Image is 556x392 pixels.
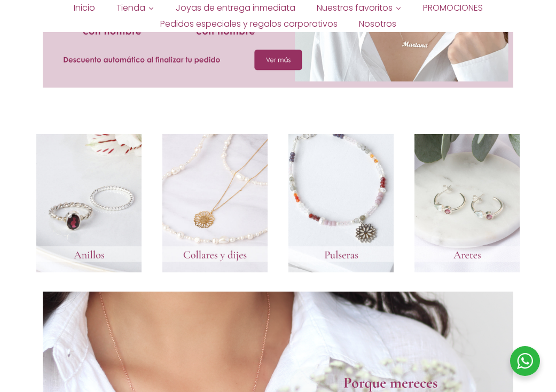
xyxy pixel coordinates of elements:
a: Pedidos especiales y regalos corporativos [150,16,348,32]
span: Pedidos especiales y regalos corporativos [160,18,338,30]
span: Inicio [74,2,95,14]
span: Nosotros [359,18,396,30]
a: Nosotros [348,16,407,32]
span: PROMOCIONES [423,2,483,14]
span: Tienda [116,2,145,14]
span: Nuestros favoritos [317,2,393,14]
span: Joyas de entrega inmediata [176,2,295,14]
